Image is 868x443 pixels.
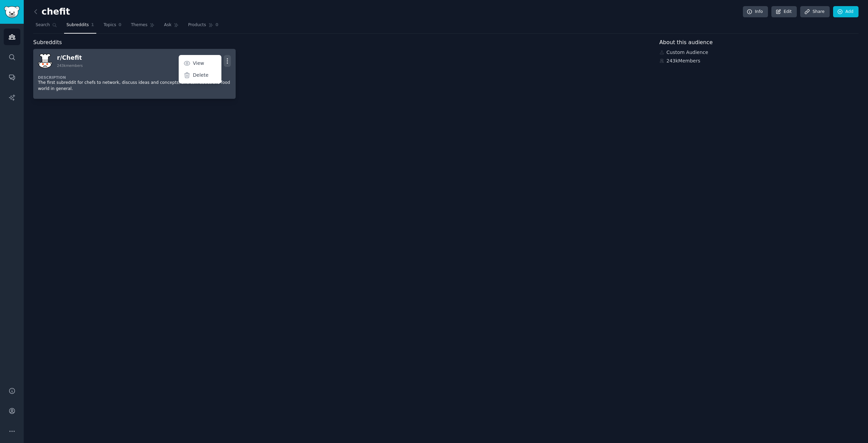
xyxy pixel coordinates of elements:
p: View [193,60,204,67]
div: 243k members [57,63,83,68]
a: Ask [162,20,181,34]
span: Search [36,22,50,28]
a: Subreddits1 [64,20,96,34]
span: Products [188,22,206,28]
span: 1 [91,22,94,28]
h2: chefit [33,6,70,17]
a: Themes [129,20,157,34]
div: Custom Audience [659,49,859,56]
dt: Description [38,75,231,80]
span: Ask [164,22,172,28]
a: Search [33,20,59,34]
p: Delete [193,72,209,79]
a: Add [833,6,859,18]
span: 0 [119,22,122,28]
div: 243k Members [659,57,859,64]
span: Topics [103,22,116,28]
a: Products0 [186,20,221,34]
a: View [180,56,220,70]
a: Info [743,6,768,18]
a: Topics0 [101,20,124,34]
a: Share [800,6,829,18]
div: r/ Chefit [57,54,83,62]
span: Subreddits [33,38,62,47]
span: Subreddits [66,22,89,28]
img: GummySearch logo [4,6,20,18]
p: The first subreddit for chefs to network, discuss ideas and concepts, and talk about the food wor... [38,80,231,92]
a: Edit [771,6,797,18]
span: 0 [216,22,219,28]
img: Chefit [38,54,52,68]
span: Themes [131,22,147,28]
a: Chefitr/Chefit243kmembersViewDeleteDescriptionThe first subreddit for chefs to network, discuss i... [33,49,236,99]
span: About this audience [659,38,713,47]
